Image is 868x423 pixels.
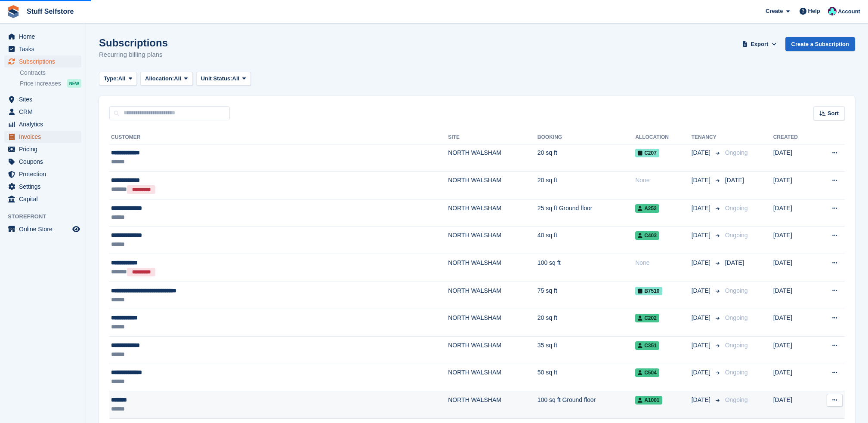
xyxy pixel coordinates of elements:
[4,31,81,43] a: menu
[448,131,537,144] th: Site
[19,118,71,130] span: Analytics
[725,314,748,321] span: Ongoing
[635,341,659,350] span: C351
[99,72,137,86] button: Type: All
[19,193,71,205] span: Capital
[773,227,815,254] td: [DATE]
[99,50,168,60] p: Recurring billing plans
[537,364,635,391] td: 50 sq ft
[448,172,537,199] td: NORTH WALSHAM
[448,391,537,419] td: NORTH WALSHAM
[725,369,748,376] span: Ongoing
[751,40,768,49] span: Export
[692,286,712,295] span: [DATE]
[19,131,71,143] span: Invoices
[537,227,635,254] td: 40 sq ft
[140,72,193,86] button: Allocation: All
[828,109,839,118] span: Sort
[196,72,251,86] button: Unit Status: All
[692,131,722,144] th: Tenancy
[20,80,61,88] span: Price increases
[4,181,81,193] a: menu
[71,224,81,234] a: Preview store
[19,31,71,43] span: Home
[4,143,81,155] a: menu
[692,395,712,405] span: [DATE]
[537,309,635,337] td: 20 sq ft
[448,337,537,364] td: NORTH WALSHAM
[838,7,860,16] span: Account
[773,131,815,144] th: Created
[145,74,174,83] span: Allocation:
[4,168,81,180] a: menu
[19,181,71,193] span: Settings
[23,4,77,18] a: Stuff Selfstore
[67,79,81,88] div: NEW
[725,396,748,403] span: Ongoing
[635,231,659,240] span: C403
[448,227,537,254] td: NORTH WALSHAM
[635,176,692,185] div: None
[537,282,635,309] td: 75 sq ft
[692,368,712,377] span: [DATE]
[109,131,448,144] th: Customer
[635,204,659,213] span: A252
[692,148,712,157] span: [DATE]
[741,37,778,51] button: Export
[635,368,659,377] span: C504
[773,199,815,227] td: [DATE]
[692,313,712,322] span: [DATE]
[4,106,81,118] a: menu
[785,37,855,51] a: Create a Subscription
[19,223,71,235] span: Online Store
[692,204,712,213] span: [DATE]
[725,205,748,211] span: Ongoing
[4,223,81,235] a: menu
[537,254,635,282] td: 100 sq ft
[537,391,635,419] td: 100 sq ft Ground floor
[635,396,662,405] span: A1001
[4,43,81,55] a: menu
[4,55,81,67] a: menu
[4,193,81,205] a: menu
[773,391,815,419] td: [DATE]
[19,156,71,168] span: Coupons
[232,74,240,83] span: All
[19,93,71,105] span: Sites
[201,74,232,83] span: Unit Status:
[773,337,815,364] td: [DATE]
[692,231,712,240] span: [DATE]
[537,144,635,172] td: 20 sq ft
[635,149,659,157] span: C207
[635,314,659,322] span: C202
[7,5,20,18] img: stora-icon-8386f47178a22dfd0bd8f6a31ec36ba5ce8667c1dd55bd0f319d3a0aa187defe.svg
[773,364,815,391] td: [DATE]
[725,259,744,266] span: [DATE]
[725,287,748,294] span: Ongoing
[725,342,748,349] span: Ongoing
[174,74,181,83] span: All
[828,7,837,15] img: Simon Gardner
[20,79,81,88] a: Price increases NEW
[19,168,71,180] span: Protection
[725,149,748,156] span: Ongoing
[20,69,81,77] a: Contracts
[448,199,537,227] td: NORTH WALSHAM
[692,176,712,185] span: [DATE]
[4,156,81,168] a: menu
[8,212,86,221] span: Storefront
[773,144,815,172] td: [DATE]
[773,282,815,309] td: [DATE]
[4,131,81,143] a: menu
[4,93,81,105] a: menu
[19,55,71,67] span: Subscriptions
[99,37,168,49] h1: Subscriptions
[4,118,81,130] a: menu
[448,309,537,337] td: NORTH WALSHAM
[766,7,783,15] span: Create
[19,143,71,155] span: Pricing
[537,172,635,199] td: 20 sq ft
[448,282,537,309] td: NORTH WALSHAM
[635,131,692,144] th: Allocation
[537,199,635,227] td: 25 sq ft Ground floor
